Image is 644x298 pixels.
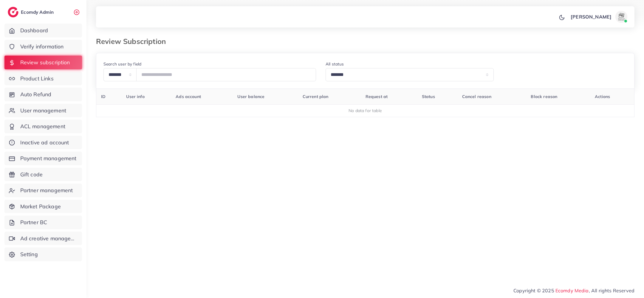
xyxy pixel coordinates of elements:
[4,216,82,229] a: Partner BC
[567,11,630,23] a: [PERSON_NAME]avatar
[237,94,264,99] span: User balance
[20,107,66,114] span: User management
[555,288,589,294] a: Ecomdy Media
[20,59,70,66] span: Review subscription
[4,247,82,261] a: Setting
[20,155,77,162] span: Payment management
[20,43,64,51] span: Verify information
[4,120,82,133] a: ACL management
[589,287,634,294] span: , All rights Reserved
[20,139,69,146] span: Inactive ad account
[20,91,52,98] span: Auto Refund
[4,72,82,85] a: Product Links
[4,168,82,181] a: Gift code
[571,13,612,20] p: [PERSON_NAME]
[20,75,54,82] span: Product Links
[4,104,82,117] a: User management
[462,94,491,99] span: Cancel reason
[326,61,344,67] label: All status
[20,235,78,242] span: Ad creative management
[126,94,144,99] span: User info
[4,152,82,165] a: Payment management
[513,287,634,294] span: Copyright © 2025
[4,24,82,37] a: Dashboard
[422,94,435,99] span: Status
[20,187,73,194] span: Partner management
[4,88,82,101] a: Auto Refund
[176,94,201,99] span: Ads account
[96,37,171,46] h3: Review Subscription
[4,232,82,245] a: Ad creative management
[100,108,631,114] div: No data for table
[101,94,106,99] span: ID
[4,56,82,69] a: Review subscription
[4,136,82,149] a: Inactive ad account
[20,27,48,34] span: Dashboard
[20,250,38,258] span: Setting
[4,40,82,54] a: Verify information
[20,218,47,226] span: Partner BC
[595,94,610,99] span: Actions
[103,61,141,67] label: Search user by field
[366,94,388,99] span: Request at
[8,7,55,17] a: logoEcomdy Admin
[531,94,557,99] span: Block reason
[20,203,61,210] span: Market Package
[8,7,18,17] img: logo
[4,184,82,197] a: Partner management
[615,11,627,23] img: avatar
[4,200,82,213] a: Market Package
[20,171,43,178] span: Gift code
[303,94,329,99] span: Current plan
[21,9,55,15] h2: Ecomdy Admin
[20,123,65,130] span: ACL management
